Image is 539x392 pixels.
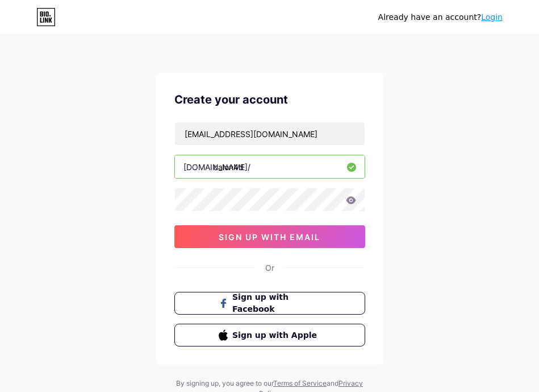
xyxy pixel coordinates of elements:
button: Sign up with Apple [174,324,365,346]
a: Login [481,13,503,22]
div: [DOMAIN_NAME]/ [183,161,250,173]
button: sign up with email [174,225,365,248]
span: sign up with email [219,232,320,242]
div: Create your account [174,91,365,108]
span: Sign up with Facebook [232,291,320,315]
span: Sign up with Apple [232,329,320,341]
input: username [175,155,365,178]
input: Email [175,122,365,145]
div: Or [265,262,274,274]
button: Sign up with Facebook [174,292,365,315]
a: Terms of Service [273,379,327,387]
div: Already have an account? [378,11,503,23]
